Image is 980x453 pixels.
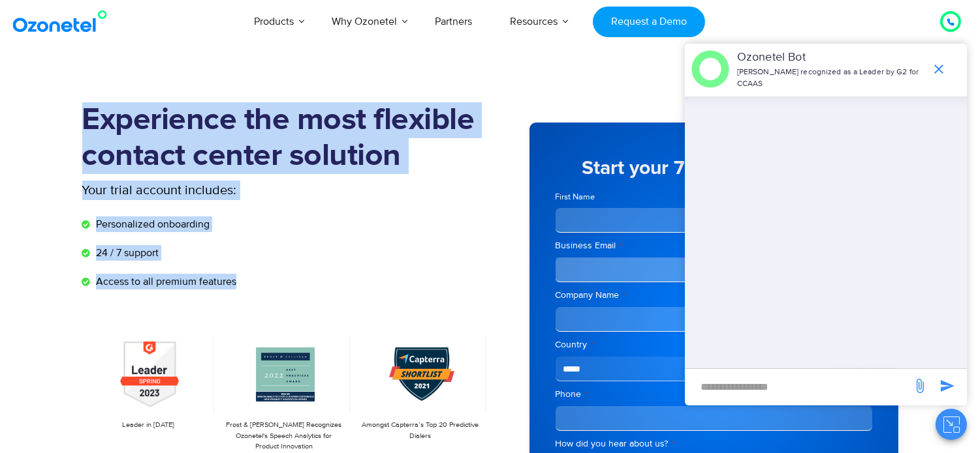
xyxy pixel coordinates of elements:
img: header [691,50,729,88]
span: send message [907,373,933,399]
p: Leader in [DATE] [89,420,208,431]
span: end chat or minimize [926,56,952,82]
p: [PERSON_NAME] recognized as a Leader by G2 for CCAAS [737,66,925,90]
span: 24 / 7 support [93,245,159,261]
span: Access to all premium features [93,274,236,289]
h1: Experience the most flexible contact center solution [82,102,490,174]
span: send message [934,373,960,399]
p: Amongst Capterra’s Top 20 Predictive Dialers [360,420,479,441]
label: First Name [556,191,710,203]
label: Phone [556,388,872,401]
span: Personalized onboarding [93,216,210,232]
p: Ozonetel Bot [737,49,925,66]
label: Business Email [556,239,872,252]
div: new-msg-input [691,375,906,399]
p: Your trial account includes: [82,181,392,200]
h5: Start your 7 day free trial now [556,158,872,178]
label: Company Name [556,289,872,302]
p: Frost & [PERSON_NAME] Recognizes Ozonetel's Speech Analytics for Product Innovation [225,420,343,452]
a: Request a Demo [593,7,704,37]
label: Country [556,338,872,351]
button: Close chat [936,409,967,440]
label: How did you hear about us? [556,437,872,450]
